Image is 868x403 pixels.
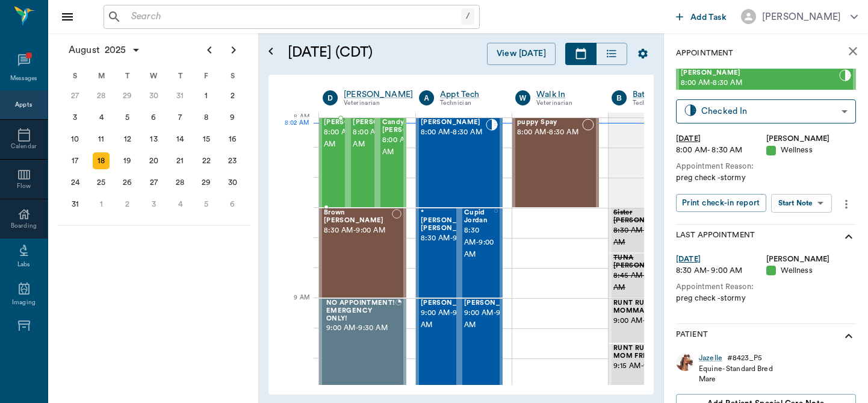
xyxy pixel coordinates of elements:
[224,174,241,191] div: Saturday, August 30, 2025
[612,90,627,105] div: B
[676,145,766,156] div: 8:00 AM - 8:30 AM
[633,98,690,108] div: Technician
[676,48,733,59] p: Appointment
[613,345,683,360] span: RUNT RUNTLS MOM FRIEND Spay
[198,131,215,148] div: Friday, August 15, 2025
[278,292,309,322] div: 9 AM
[699,374,773,384] div: Mare
[837,194,856,214] button: more
[224,196,241,213] div: Saturday, September 6, 2025
[766,133,857,145] div: [PERSON_NAME]
[676,230,755,244] p: Last Appointment
[93,131,110,148] div: Monday, August 11, 2025
[671,5,731,28] button: Add Task
[119,109,136,126] div: Tuesday, August 5, 2025
[141,67,167,85] div: W
[219,67,246,85] div: S
[119,174,136,191] div: Tuesday, August 26, 2025
[319,208,406,298] div: NOT_CONFIRMED, 8:30 AM - 9:00 AM
[102,42,129,58] span: 2025
[416,208,459,298] div: NOT_CONFIRMED, 8:30 AM - 9:00 AM
[224,109,241,126] div: Saturday, August 9, 2025
[323,90,338,105] div: D
[778,196,813,210] div: Start Note
[198,174,215,191] div: Friday, August 29, 2025
[326,299,395,322] span: NO APPOINTMENT! EMERGENCY ONLY!
[278,111,309,141] div: 8 AM
[766,265,857,276] div: Wellness
[146,109,163,126] div: Wednesday, August 6, 2025
[613,209,674,225] span: Sister [PERSON_NAME]
[224,131,241,148] div: Saturday, August 16, 2025
[382,134,442,158] span: 8:00 AM - 8:30 AM
[353,119,413,127] span: [PERSON_NAME]
[676,254,766,265] div: [DATE]
[93,196,110,213] div: Monday, September 1, 2025
[613,254,674,270] span: TUNA [PERSON_NAME]
[119,87,136,104] div: Tuesday, July 29, 2025
[172,174,188,191] div: Thursday, August 28, 2025
[609,253,652,298] div: CANCELED, 8:45 AM - 9:00 AM
[421,307,481,331] span: 9:00 AM - 9:30 AM
[421,233,484,245] span: 8:30 AM - 9:00 AM
[419,90,434,105] div: A
[676,293,856,304] div: preg check -stormy
[766,254,857,265] div: [PERSON_NAME]
[464,209,494,225] span: Cupid Jordan
[440,98,497,108] div: Technician
[172,87,188,104] div: Thursday, July 31, 2025
[766,145,857,156] div: Wellness
[172,131,188,148] div: Thursday, August 14, 2025
[459,208,503,298] div: NOT_CONFIRMED, 8:30 AM - 9:00 AM
[762,10,841,24] div: [PERSON_NAME]
[146,131,163,148] div: Wednesday, August 13, 2025
[172,196,188,213] div: Thursday, September 4, 2025
[119,131,136,148] div: Tuesday, August 12, 2025
[119,152,136,169] div: Tuesday, August 19, 2025
[12,298,36,307] div: Imaging
[67,152,84,169] div: Sunday, August 17, 2025
[319,298,406,389] div: BOOKED, 9:00 AM - 9:30 AM
[517,119,582,127] span: puppy Spay
[222,38,246,62] button: Next page
[126,8,461,25] input: Search
[198,87,215,104] div: Friday, August 1, 2025
[613,360,683,372] span: 9:15 AM - 9:30 AM
[172,152,188,169] div: Thursday, August 21, 2025
[198,152,215,169] div: Friday, August 22, 2025
[676,133,766,145] div: [DATE]
[67,174,84,191] div: Sunday, August 24, 2025
[62,67,88,85] div: S
[515,90,530,105] div: W
[93,152,110,169] div: Today, Monday, August 18, 2025
[172,109,188,126] div: Thursday, August 7, 2025
[440,89,497,101] a: Appt Tech
[841,39,865,63] button: close
[67,196,84,213] div: Sunday, August 31, 2025
[193,67,220,85] div: F
[613,270,674,294] span: 8:45 AM - 9:00 AM
[63,38,147,62] button: August2025
[353,127,413,151] span: 8:00 AM - 8:30 AM
[198,196,215,213] div: Friday, September 5, 2025
[17,260,30,269] div: Labs
[487,43,556,65] button: View [DATE]
[633,89,690,101] a: Bath & Surgery
[421,119,486,127] span: [PERSON_NAME]
[464,299,524,307] span: [PERSON_NAME]
[681,69,839,77] span: [PERSON_NAME]
[699,353,722,363] div: Jazelle
[264,28,278,75] button: Open calendar
[461,8,474,25] div: /
[319,117,348,208] div: CHECKED_IN, 8:00 AM - 8:30 AM
[326,322,395,334] span: 9:00 AM - 9:30 AM
[421,127,486,139] span: 8:00 AM - 8:30 AM
[727,353,762,363] div: # 8423_P5
[681,77,839,89] span: 8:00 AM - 8:30 AM
[197,38,222,62] button: Previous page
[198,109,215,126] div: Friday, August 8, 2025
[842,230,856,244] svg: show more
[88,67,115,85] div: M
[613,225,674,249] span: 8:30 AM - 8:45 AM
[613,299,682,315] span: RUNT RUNT'S MOMMA Spay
